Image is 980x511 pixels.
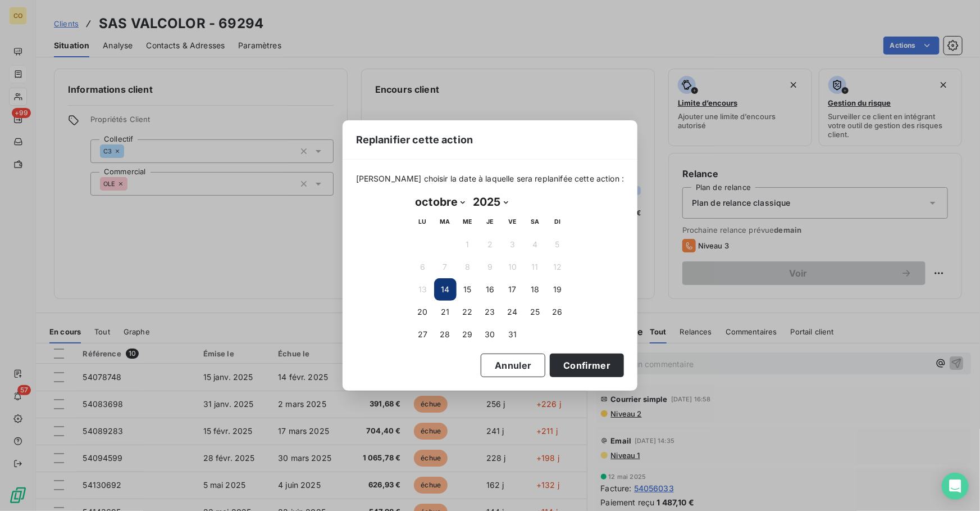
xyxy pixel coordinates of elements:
[524,301,546,323] button: 25
[356,173,625,184] span: [PERSON_NAME] choisir la date à laquelle sera replanifée cette action :
[481,354,545,377] button: Annuler
[412,256,434,278] button: 6
[546,233,569,256] button: 5
[434,211,457,233] th: mardi
[502,211,524,233] th: vendredi
[546,256,569,278] button: 12
[412,301,434,323] button: 20
[479,323,502,346] button: 30
[546,211,569,233] th: dimanche
[434,301,457,323] button: 21
[524,256,546,278] button: 11
[524,278,546,301] button: 18
[502,256,524,278] button: 10
[356,132,473,147] span: Replanifier cette action
[434,278,457,301] button: 14
[457,323,479,346] button: 29
[502,278,524,301] button: 17
[546,278,569,301] button: 19
[502,233,524,256] button: 3
[942,473,969,500] div: Open Intercom Messenger
[502,323,524,346] button: 31
[457,233,479,256] button: 1
[457,301,479,323] button: 22
[479,256,502,278] button: 9
[412,278,434,301] button: 13
[550,354,624,377] button: Confirmer
[457,278,479,301] button: 15
[479,278,502,301] button: 16
[524,233,546,256] button: 4
[434,256,457,278] button: 7
[502,301,524,323] button: 24
[457,211,479,233] th: mercredi
[434,323,457,346] button: 28
[457,256,479,278] button: 8
[524,211,546,233] th: samedi
[479,233,502,256] button: 2
[546,301,569,323] button: 26
[479,301,502,323] button: 23
[479,211,502,233] th: jeudi
[412,211,434,233] th: lundi
[412,323,434,346] button: 27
